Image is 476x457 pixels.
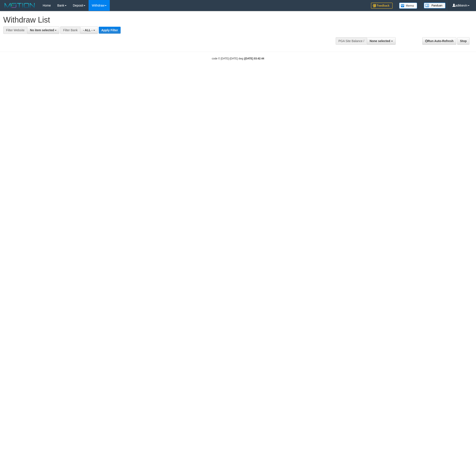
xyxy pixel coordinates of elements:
[83,28,92,32] span: - ALL -
[99,27,121,34] button: Apply Filter
[422,37,456,45] a: Run Auto-Refresh
[212,57,264,60] small: code © [DATE]-[DATE] dwg |
[27,26,59,34] button: No item selected
[3,16,313,24] h1: Withdraw List
[424,3,445,8] img: panduan.png
[399,3,417,9] img: Button%20Memo.svg
[245,57,264,60] strong: [DATE] 03:42:44
[336,37,367,45] div: PGA Site Balance /
[370,39,390,43] span: None selected
[3,26,27,34] div: Filter Website
[367,37,396,45] button: None selected
[80,26,98,34] button: - ALL -
[371,3,393,9] img: Feedback.jpg
[30,28,54,32] span: No item selected
[457,37,470,45] a: Stop
[3,2,36,9] img: MOTION_logo.png
[60,26,80,34] div: Filter Bank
